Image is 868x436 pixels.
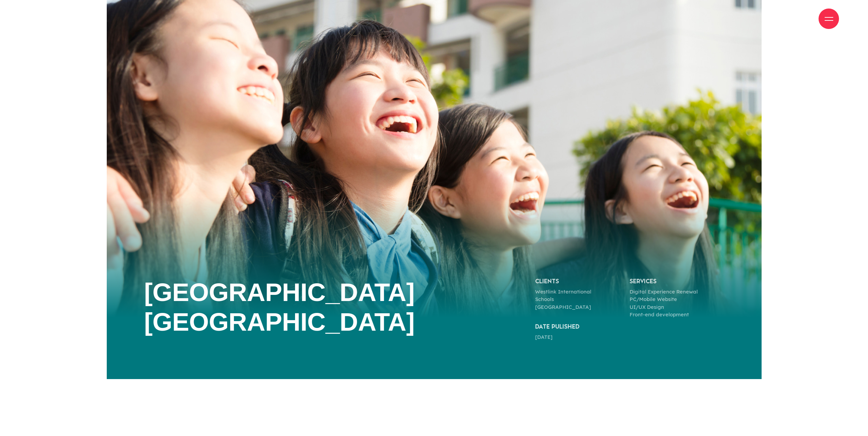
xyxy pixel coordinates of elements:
span: Clients [535,277,610,286]
p: Westlink International Schools [GEOGRAPHIC_DATA] [535,277,610,311]
span: Date Pulished [535,323,610,331]
span: Services [630,277,705,286]
p: [DATE] [535,323,610,341]
p: Digital Experience Renewal PC/Mobile Website UI/UX Design Front-end development [630,277,705,319]
h2: [GEOGRAPHIC_DATA] [GEOGRAPHIC_DATA] [144,277,480,337]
